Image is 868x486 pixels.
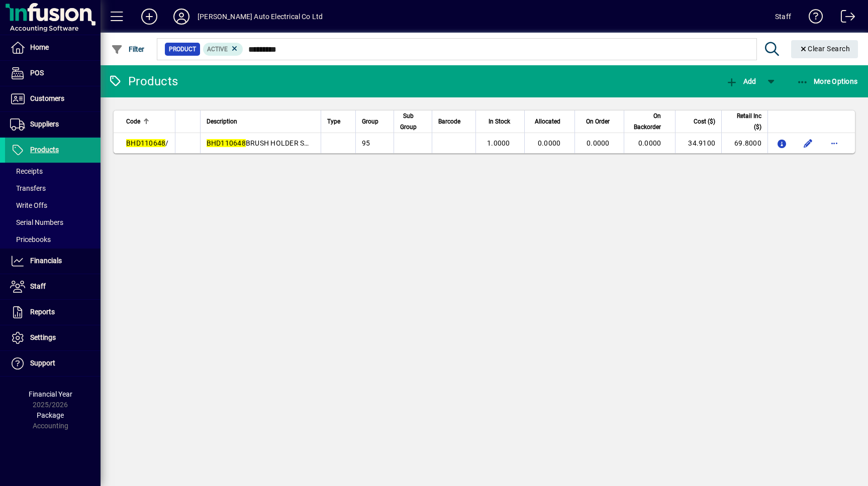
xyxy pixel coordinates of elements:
[726,77,756,85] span: Add
[30,94,64,102] span: Customers
[327,116,340,127] span: Type
[5,300,101,325] a: Reports
[30,69,44,77] span: POS
[400,110,417,133] span: Sub Group
[826,135,842,151] button: More options
[362,116,388,127] div: Group
[587,139,610,147] span: 0.0000
[5,231,101,248] a: Pricebooks
[535,116,560,127] span: Allocated
[10,184,46,192] span: Transfers
[797,77,858,85] span: More Options
[108,73,178,89] div: Products
[169,44,196,54] span: Product
[5,112,101,137] a: Suppliers
[165,8,198,26] button: Profile
[29,390,72,398] span: Financial Year
[126,139,169,147] span: /
[586,116,610,127] span: On Order
[5,35,101,60] a: Home
[10,235,51,244] span: Pricebooks
[30,308,55,316] span: Reports
[800,135,816,151] button: Edit
[728,110,761,133] span: Retail Inc ($)
[489,116,510,127] span: In Stock
[362,139,370,147] span: 95
[5,180,101,197] a: Transfers
[5,351,101,376] a: Support
[794,72,860,90] button: More Options
[5,274,101,299] a: Staff
[5,214,101,231] a: Serial Numbers
[487,139,510,147] span: 1.0000
[30,120,59,128] span: Suppliers
[30,282,46,290] span: Staff
[30,333,56,341] span: Settings
[126,139,165,147] em: BHD110648
[775,9,791,25] div: Staff
[10,201,47,209] span: Write Offs
[438,116,469,127] div: Barcode
[203,43,243,56] mat-chip: Activation Status: Active
[133,8,165,26] button: Add
[400,110,426,133] div: Sub Group
[198,9,323,25] div: [PERSON_NAME] Auto Electrical Co Ltd
[630,110,670,133] div: On Backorder
[30,257,62,265] span: Financials
[438,116,460,127] span: Barcode
[327,116,349,127] div: Type
[581,116,618,127] div: On Order
[207,116,237,127] span: Description
[531,116,570,127] div: Allocated
[126,116,140,127] span: Code
[833,2,855,35] a: Logout
[362,116,378,127] span: Group
[5,197,101,214] a: Write Offs
[694,116,715,127] span: Cost ($)
[10,167,43,175] span: Receipts
[723,72,758,90] button: Add
[538,139,561,147] span: 0.0000
[109,40,147,58] button: Filter
[5,86,101,111] a: Customers
[482,116,519,127] div: In Stock
[10,218,63,226] span: Serial Numbers
[675,133,721,153] td: 34.9100
[30,43,49,51] span: Home
[5,163,101,180] a: Receipts
[799,45,850,53] span: Clear Search
[207,139,246,147] em: BHD110648
[721,133,767,153] td: 69.8000
[5,61,101,86] a: POS
[207,116,315,127] div: Description
[207,46,228,53] span: Active
[630,110,661,133] span: On Backorder
[801,2,823,35] a: Knowledge Base
[207,139,331,147] span: BRUSH HOLDER SM14 CW
[111,45,145,53] span: Filter
[37,411,64,419] span: Package
[30,359,55,367] span: Support
[126,116,169,127] div: Code
[30,146,59,154] span: Products
[791,40,858,58] button: Clear
[5,249,101,274] a: Financials
[638,139,661,147] span: 0.0000
[5,325,101,350] a: Settings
